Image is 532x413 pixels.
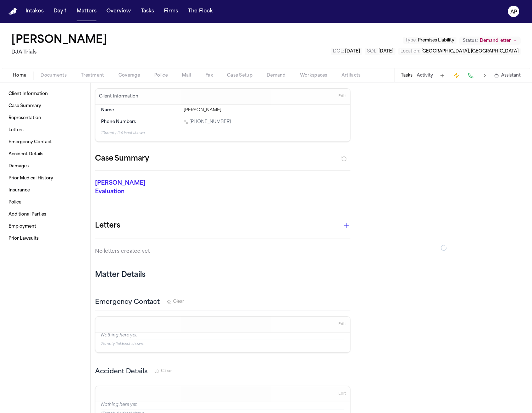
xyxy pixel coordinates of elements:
[6,136,85,148] a: Emergency Contact
[403,37,456,44] button: Edit Type: Premises Liability
[6,100,85,112] a: Case Summary
[466,71,476,80] button: Make a Call
[184,119,231,125] a: Call 1 (515) 500-0065
[463,38,478,44] span: Status:
[205,73,213,78] span: Fax
[95,247,350,256] p: No letters created yet
[161,368,172,374] span: Clear
[101,402,344,409] p: Nothing here yet.
[6,161,85,172] a: Damages
[95,179,174,196] p: [PERSON_NAME] Evaluation
[459,37,521,45] button: Change status from Demand letter
[173,299,184,305] span: Clear
[417,73,433,78] button: Activity
[336,91,348,102] button: Edit
[367,49,377,54] span: SOL :
[6,233,85,244] a: Prior Lawsuits
[161,5,181,18] button: Firms
[95,153,149,164] h2: Case Summary
[336,388,348,400] button: Edit
[342,73,361,78] span: Artifacts
[81,73,104,78] span: Treatment
[185,5,216,18] button: The Flock
[184,107,344,113] div: [PERSON_NAME]
[480,38,511,44] span: Demand letter
[155,368,172,374] button: Clear Accident Details
[95,270,145,280] h2: Matter Details
[51,5,70,18] button: Day 1
[101,107,179,113] dt: Name
[345,49,360,54] span: [DATE]
[74,5,99,18] button: Matters
[118,73,140,78] span: Coverage
[338,391,346,396] span: Edit
[365,48,395,55] button: Edit SOL: 2026-08-20
[494,73,521,78] button: Assistant
[101,333,344,340] p: Nothing here yet.
[401,73,412,78] button: Tasks
[6,197,85,208] a: Police
[23,5,46,18] button: Intakes
[182,73,191,78] span: Mail
[95,220,120,231] h1: Letters
[101,130,344,136] p: 10 empty fields not shown.
[101,341,344,347] p: 7 empty fields not shown.
[6,209,85,220] a: Additional Parties
[501,73,521,78] span: Assistant
[336,319,348,330] button: Edit
[11,34,107,47] button: Edit matter name
[6,149,85,160] a: Accident Details
[6,185,85,196] a: Insurance
[9,8,17,15] a: Home
[418,38,454,43] span: Premises Liability
[95,297,160,307] h3: Emergency Contact
[267,73,286,78] span: Demand
[11,48,110,57] h2: DJA Trials
[6,221,85,232] a: Employment
[98,94,140,99] h3: Client Information
[421,49,519,54] span: [GEOGRAPHIC_DATA], [GEOGRAPHIC_DATA]
[338,94,346,99] span: Edit
[333,49,344,54] span: DOL :
[405,38,417,43] span: Type :
[104,5,134,18] button: Overview
[451,71,461,80] button: Create Immediate Task
[437,71,447,80] button: Add Task
[154,73,168,78] span: Police
[101,119,136,125] span: Phone Numbers
[6,112,85,124] a: Representation
[331,48,362,55] button: Edit DOL: 2024-08-20
[400,49,420,54] span: Location :
[6,173,85,184] a: Prior Medical History
[378,49,393,54] span: [DATE]
[13,73,26,78] span: Home
[9,8,17,15] img: Finch Logo
[11,34,107,47] h1: [PERSON_NAME]
[227,73,253,78] span: Case Setup
[40,73,67,78] span: Documents
[398,48,521,55] button: Edit Location: Los Angeles, CA
[6,88,85,100] a: Client Information
[300,73,327,78] span: Workspaces
[95,367,148,377] h3: Accident Details
[338,322,346,327] span: Edit
[138,5,157,18] button: Tasks
[167,299,184,305] button: Clear Emergency Contact
[6,124,85,136] a: Letters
